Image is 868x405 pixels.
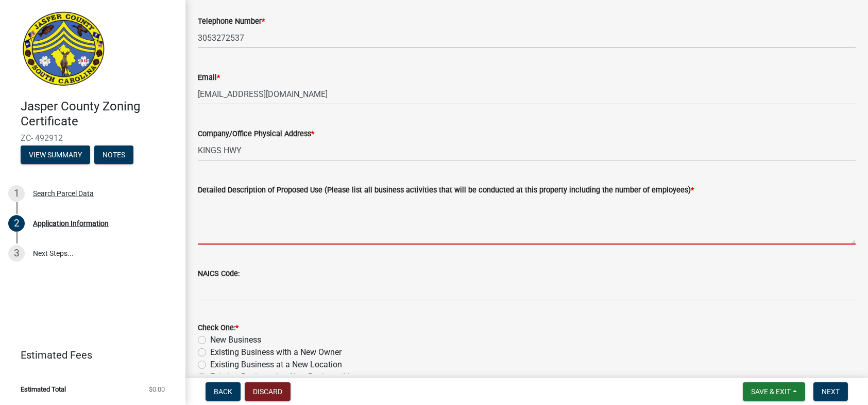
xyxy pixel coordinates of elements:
label: Telephone Number [198,18,265,25]
button: View Summary [21,145,90,164]
span: Save & Exit [751,387,791,396]
span: Next [822,387,840,396]
div: Application Information [33,220,109,227]
h4: Jasper County Zoning Certificate [21,99,177,129]
button: Save & Exit [743,382,805,401]
wm-modal-confirm: Notes [94,151,133,159]
span: $0.00 [149,386,165,393]
a: Estimated Fees [8,345,169,365]
label: Detailed Description of Proposed Use (Please list all business activities that will be conducted ... [198,187,694,194]
label: Check One: [198,325,239,332]
label: Existing Business with a New Owner [210,346,342,359]
span: Back [214,387,232,396]
div: 1 [8,185,25,202]
label: Email [198,74,220,82]
button: Back [206,382,241,401]
button: Notes [94,145,133,164]
button: Next [813,382,848,401]
button: Discard [245,382,291,401]
label: Existing Business but New Business License [210,371,371,383]
label: NAICS Code: [198,270,240,278]
wm-modal-confirm: Summary [21,151,90,159]
label: Existing Business at a New Location [210,359,342,371]
span: Estimated Total [21,386,66,393]
label: Company/Office Physical Address [198,131,314,138]
div: 2 [8,215,25,232]
span: ZC- 492912 [21,133,165,143]
label: New Business [210,334,261,346]
img: Jasper County, South Carolina [21,11,107,88]
div: Search Parcel Data [33,190,94,197]
div: 3 [8,245,25,262]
